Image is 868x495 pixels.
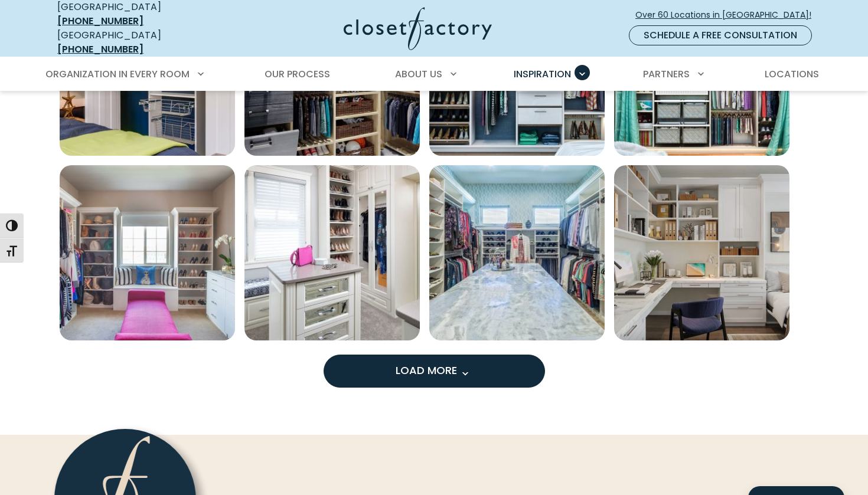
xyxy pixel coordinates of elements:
[57,42,143,56] a: [PHONE_NUMBER]
[395,67,442,81] span: About Us
[514,67,571,81] span: Inspiration
[45,67,190,81] span: Organization in Every Room
[629,25,812,45] a: Schedule a Free Consultation
[614,165,789,340] a: Open inspiration gallery to preview enlarged image
[265,67,330,81] span: Our Process
[396,363,472,378] span: Load More
[643,67,690,81] span: Partners
[765,67,819,81] span: Locations
[60,165,235,340] img: Walk-in closet with dual hanging rods, crown molding, built-in drawers and window seat bench.
[57,28,229,57] div: [GEOGRAPHIC_DATA]
[429,165,605,340] img: Large central island and dual handing rods in walk-in closet. Features glass open shelving and cr...
[60,165,235,340] a: Open inspiration gallery to preview enlarged image
[57,14,143,28] a: [PHONE_NUMBER]
[635,9,821,21] span: Over 60 Locations in [GEOGRAPHIC_DATA]!
[614,165,789,340] img: Wall bed built into shaker cabinetry in office, includes crown molding and goose neck lighting.
[324,355,545,388] button: Load more inspiration gallery images
[429,165,605,340] a: Open inspiration gallery to preview enlarged image
[244,165,420,340] img: Walk-in closet with open shoe shelving with elite chrome toe stops, glass inset door fronts, and ...
[635,5,821,25] a: Over 60 Locations in [GEOGRAPHIC_DATA]!
[244,165,420,340] a: Open inspiration gallery to preview enlarged image
[37,58,831,91] nav: Primary Menu
[344,7,492,50] img: Closet Factory Logo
